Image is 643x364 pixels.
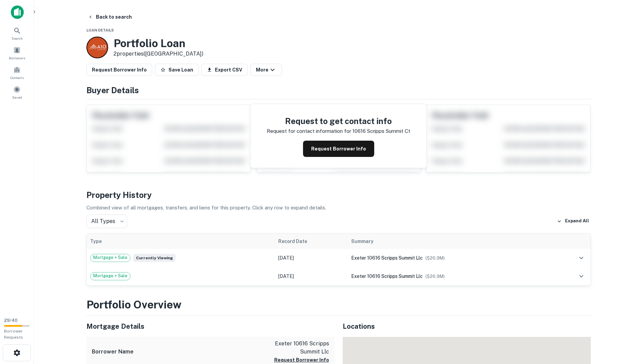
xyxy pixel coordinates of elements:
[425,274,445,279] span: ($ 26.9M )
[87,234,275,249] th: Type
[91,272,130,279] span: Mortgage + Sale
[351,274,423,279] span: exeter 10616 scripps summit llc
[609,310,643,342] iframe: Chat Widget
[86,28,114,32] span: Loan Details
[114,37,203,50] h3: Portfolio Loan
[348,234,553,249] th: Summary
[155,64,199,76] button: Save Loan
[4,318,18,323] span: 29 / 40
[86,84,591,96] h4: Buyer Details
[4,329,23,340] span: Borrower Requests
[11,5,24,19] img: capitalize-icon.png
[267,127,351,135] p: Request for contact information for
[92,348,134,356] h6: Borrower Name
[133,254,176,262] span: Currently viewing
[274,356,329,364] button: Request Borrower Info
[351,255,423,261] span: exeter 10616 scripps summit llc
[86,215,127,228] div: All Types
[303,141,374,157] button: Request Borrower Info
[2,44,32,62] a: Borrowers
[576,252,587,264] button: expand row
[343,321,591,331] h5: Locations
[10,75,24,80] span: Contacts
[12,36,23,41] span: Search
[86,297,591,313] h3: Portfolio Overview
[268,340,329,356] p: exeter 10616 scripps summit llc
[275,249,348,267] td: [DATE]
[555,216,591,226] button: Expand All
[91,254,130,261] span: Mortgage + Sale
[86,321,335,331] h5: Mortgage Details
[267,115,410,127] h4: Request to get contact info
[275,267,348,285] td: [DATE]
[9,55,25,61] span: Borrowers
[2,24,32,42] a: Search
[86,64,152,76] button: Request Borrower Info
[86,204,591,212] p: Combined view of all mortgages, transfers, and liens for this property. Click any row to expand d...
[201,64,248,76] button: Export CSV
[576,270,587,282] button: expand row
[2,63,32,82] a: Contacts
[2,83,32,101] a: Saved
[275,234,348,249] th: Record Date
[353,127,410,135] p: 10616 scripps summit ct
[425,256,445,261] span: ($ 26.9M )
[114,50,203,58] p: 2 properties ([GEOGRAPHIC_DATA])
[86,189,591,201] h4: Property History
[12,95,22,100] span: Saved
[250,64,282,76] button: More
[85,11,135,23] button: Back to search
